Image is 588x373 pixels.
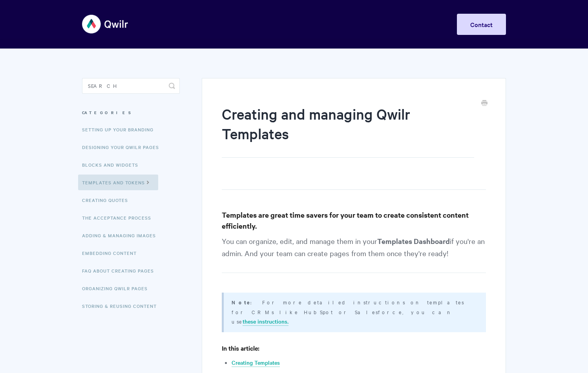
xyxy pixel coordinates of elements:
[82,263,160,278] a: FAQ About Creating Pages
[82,139,165,155] a: Designing Your Qwilr Pages
[243,317,289,326] a: these instructions.
[457,14,506,35] a: Contact
[377,236,450,246] strong: Templates Dashboard
[222,209,486,231] h3: Templates are great time savers for your team to create consistent content efficiently.
[82,298,163,314] a: Storing & Reusing Content
[222,235,486,273] p: You can organize, edit, and manage them in your if you're an admin. And your team can create page...
[82,280,153,296] a: Organizing Qwilr Pages
[82,210,157,226] a: The Acceptance Process
[82,9,129,39] img: Qwilr Help Center
[82,192,134,208] a: Creating Quotes
[222,344,259,352] strong: In this article:
[82,227,162,243] a: Adding & Managing Images
[222,104,474,158] h1: Creating and managing Qwilr Templates
[82,122,159,137] a: Setting up your Branding
[82,245,142,261] a: Embedding Content
[232,358,280,367] a: Creating Templates
[82,78,180,94] input: Search
[78,175,158,190] a: Templates and Tokens
[82,157,144,173] a: Blocks and Widgets
[232,298,250,306] b: Note
[481,99,488,108] a: Print this Article
[232,297,476,326] p: : For more detailed instructions on templates for CRMs like HubSpot or Salesforce, you can use
[82,106,180,120] h3: Categories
